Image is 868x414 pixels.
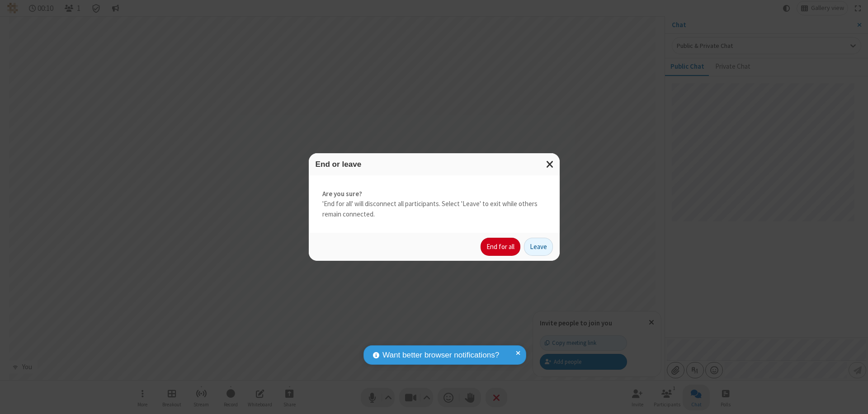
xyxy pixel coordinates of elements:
button: End for all [481,238,520,256]
div: 'End for all' will disconnect all participants. Select 'Leave' to exit while others remain connec... [309,175,560,233]
strong: Are you sure? [322,189,546,199]
button: Leave [524,238,553,256]
span: Want better browser notifications? [382,349,499,361]
h3: End or leave [316,160,553,169]
button: Close modal [541,153,560,175]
